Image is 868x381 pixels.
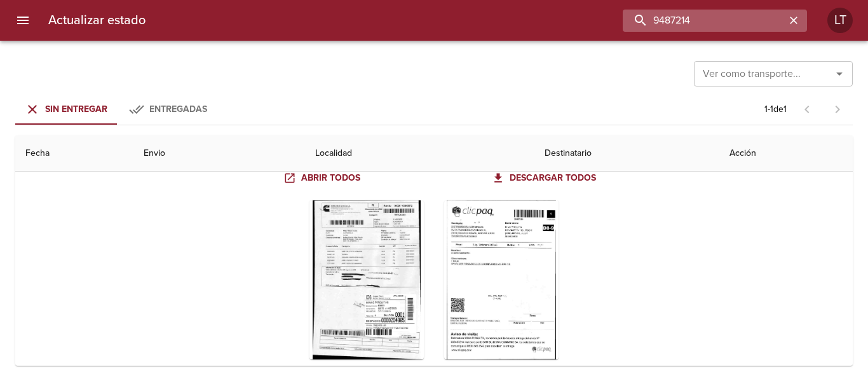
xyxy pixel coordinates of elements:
input: buscar [623,10,785,32]
div: Abrir información de usuario [827,8,853,33]
span: Entregadas [149,104,207,114]
th: Localidad [305,135,534,172]
th: Acción [719,135,853,172]
span: Pagina anterior [792,102,822,115]
div: LT [827,8,853,33]
a: Descargar todos [489,167,601,190]
th: Fecha [15,135,133,172]
h6: Actualizar estado [48,10,146,31]
p: 1 - 1 de 1 [764,103,787,116]
div: Tabs Envios [15,94,219,125]
th: Envio [133,135,305,172]
div: Arir imagen [309,200,424,359]
span: Pagina siguiente [822,94,853,125]
div: Arir imagen [444,200,559,359]
span: Sin Entregar [45,104,107,114]
span: Descargar todos [494,170,596,186]
button: Abrir [831,65,848,83]
a: Abrir todos [281,167,365,190]
span: Abrir todos [286,170,360,186]
th: Destinatario [534,135,719,172]
button: menu [8,5,38,36]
